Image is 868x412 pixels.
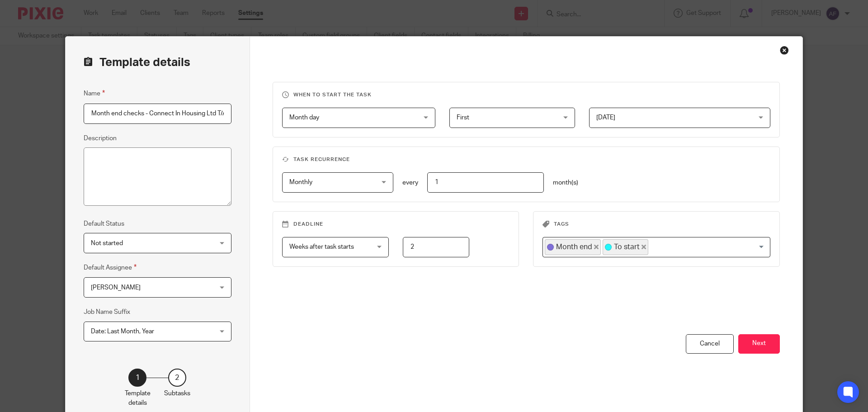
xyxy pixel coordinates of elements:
[84,219,124,228] label: Default Status
[91,328,154,335] span: Date: Last Month, Year
[594,245,599,249] button: Deselect Month end
[282,156,771,163] h3: Task recurrence
[282,91,771,99] h3: When to start the task
[642,245,646,249] button: Deselect To start
[738,334,780,354] button: Next
[542,221,770,228] h3: Tags
[282,221,510,228] h3: Deadline
[289,114,319,121] span: Month day
[649,239,765,255] input: Search for option
[84,134,117,143] label: Description
[128,369,146,387] div: 1
[457,114,469,121] span: First
[542,237,770,257] div: Search for option
[289,179,312,185] span: Monthly
[402,178,418,187] p: every
[168,369,186,387] div: 2
[84,262,137,273] label: Default Assignee
[91,284,141,291] span: [PERSON_NAME]
[289,244,354,250] span: Weeks after task starts
[164,389,190,398] p: Subtasks
[780,46,789,55] div: Close this dialog window
[596,114,615,121] span: [DATE]
[614,242,640,252] span: To start
[91,240,123,246] span: Not started
[84,88,105,99] label: Name
[84,308,130,317] label: Job Name Suffix
[553,180,578,186] span: month(s)
[125,389,151,407] p: Template details
[556,242,592,252] span: Month end
[686,334,734,354] div: Cancel
[84,55,190,70] h2: Template details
